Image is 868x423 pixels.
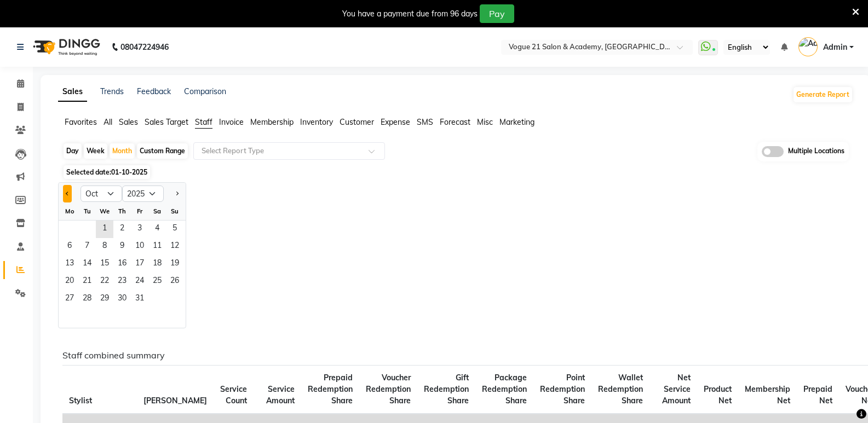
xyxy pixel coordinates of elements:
span: 9 [113,238,131,256]
span: 17 [131,256,148,273]
span: 11 [148,238,166,256]
div: Mo [61,202,78,220]
span: Customer [340,117,374,127]
div: Saturday, October 25, 2025 [148,273,166,291]
select: Select month [81,186,122,202]
span: Service Count [220,384,247,405]
div: You have a payment due from 96 days [342,8,478,20]
div: Tuesday, October 7, 2025 [78,238,96,256]
span: 30 [113,291,131,308]
div: Saturday, October 18, 2025 [148,256,166,273]
span: 19 [166,256,183,273]
div: Monday, October 13, 2025 [61,256,78,273]
div: Friday, October 3, 2025 [131,221,148,238]
img: Admin [798,37,818,56]
div: Thursday, October 16, 2025 [113,256,131,273]
div: Thursday, October 2, 2025 [113,221,131,238]
div: Tuesday, October 14, 2025 [78,256,96,273]
span: Sales Target [145,117,188,127]
div: Wednesday, October 15, 2025 [96,256,113,273]
div: Thursday, October 23, 2025 [113,273,131,291]
span: 8 [96,238,113,256]
div: Monday, October 27, 2025 [61,291,78,308]
span: 6 [61,238,78,256]
span: 01-10-2025 [111,168,147,176]
span: 24 [131,273,148,291]
div: Thursday, October 9, 2025 [113,238,131,256]
button: Pay [480,4,514,23]
span: 5 [166,221,183,238]
button: Generate Report [794,87,852,102]
span: Admin [823,42,847,53]
b: 08047224946 [120,32,169,62]
div: Friday, October 24, 2025 [131,273,148,291]
div: Sunday, October 26, 2025 [166,273,183,291]
span: Inventory [300,117,333,127]
div: Tuesday, October 21, 2025 [78,273,96,291]
div: Sunday, October 19, 2025 [166,256,183,273]
span: 4 [148,221,166,238]
a: Trends [100,86,124,96]
div: Th [113,202,131,220]
span: 26 [166,273,183,291]
div: Su [166,202,183,220]
span: Service Amount [266,384,295,405]
h6: Staff combined summary [62,350,844,361]
div: Monday, October 6, 2025 [61,238,78,256]
a: Comparison [184,86,226,96]
div: Day [64,143,82,159]
span: 1 [96,221,113,238]
span: Stylist [69,396,92,405]
a: Sales [58,82,87,102]
div: We [96,202,113,220]
span: Voucher Redemption Share [366,373,411,405]
div: Wednesday, October 29, 2025 [96,291,113,308]
select: Select year [122,186,164,202]
div: Saturday, October 11, 2025 [148,238,166,256]
span: Staff [195,117,212,127]
div: Friday, October 10, 2025 [131,238,148,256]
span: Sales [119,117,138,127]
span: Wallet Redemption Share [598,373,643,405]
span: 2 [113,221,131,238]
div: Wednesday, October 1, 2025 [96,221,113,238]
span: 14 [78,256,96,273]
span: Favorites [65,117,97,127]
div: Friday, October 17, 2025 [131,256,148,273]
span: 21 [78,273,96,291]
img: logo [28,32,103,62]
span: Membership [250,117,294,127]
div: Tuesday, October 28, 2025 [78,291,96,308]
span: Invoice [219,117,244,127]
span: Misc [477,117,493,127]
span: [PERSON_NAME] [143,396,207,405]
span: All [104,117,112,127]
div: Custom Range [137,143,188,159]
div: Month [110,143,135,159]
span: Prepaid Redemption Share [308,373,353,405]
div: Saturday, October 4, 2025 [148,221,166,238]
span: 20 [61,273,78,291]
span: Product Net [704,384,732,405]
span: 22 [96,273,113,291]
span: 16 [113,256,131,273]
span: Gift Redemption Share [424,373,469,405]
div: Thursday, October 30, 2025 [113,291,131,308]
span: Prepaid Net [803,384,832,405]
a: Feedback [137,86,171,96]
span: 31 [131,291,148,308]
span: 25 [148,273,166,291]
span: Marketing [499,117,534,127]
div: Sunday, October 12, 2025 [166,238,183,256]
div: Tu [78,202,96,220]
span: Net Service Amount [662,373,691,405]
span: 7 [78,238,96,256]
span: Selected date: [64,165,150,179]
span: 15 [96,256,113,273]
div: Sa [148,202,166,220]
span: Point Redemption Share [540,373,585,405]
span: 10 [131,238,148,256]
span: Membership Net [745,384,790,405]
span: 28 [78,291,96,308]
button: Next month [173,185,181,202]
